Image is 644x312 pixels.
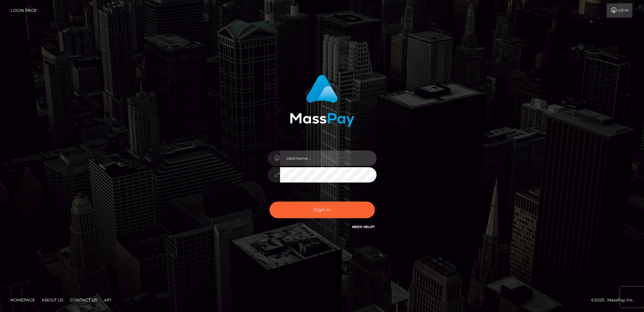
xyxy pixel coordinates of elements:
[39,295,66,305] a: About Us
[591,296,639,304] div: © 2025 , MassPay Inc.
[280,151,377,166] input: Username...
[67,295,100,305] a: Contact Us
[607,3,632,18] a: Login
[101,295,114,305] a: API
[269,202,375,218] button: Sign in
[352,225,375,229] a: Need Help?
[7,295,38,305] a: Homepage
[11,3,37,18] a: Login Page
[290,75,354,127] img: MassPay Login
